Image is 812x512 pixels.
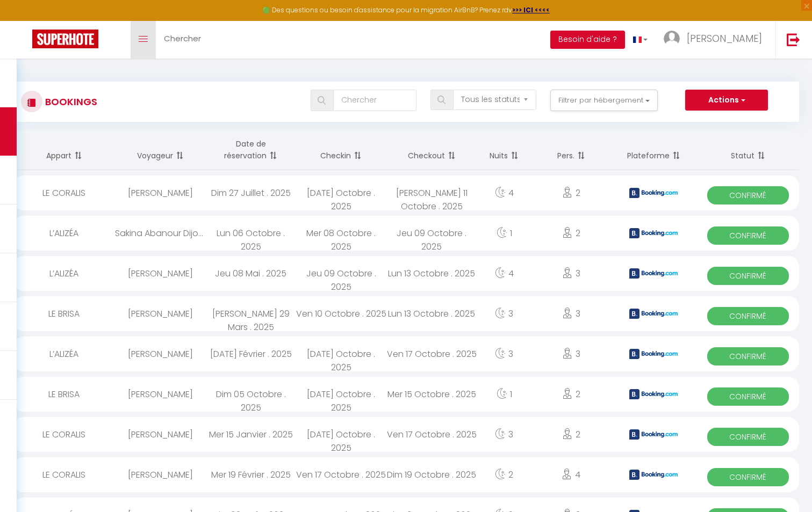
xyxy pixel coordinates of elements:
button: Besoin d'aide ? [550,31,625,49]
a: Chercher [156,21,209,58]
img: ... [664,31,680,47]
span: Chercher [164,33,201,44]
th: Sort by rentals [13,130,115,170]
span: [PERSON_NAME] [687,32,762,45]
img: Super Booking [32,30,98,48]
th: Sort by booking date [205,130,296,170]
button: Filtrer par hébergement [550,90,658,111]
th: Sort by channel [610,130,697,170]
th: Sort by checkin [296,130,386,170]
th: Sort by status [697,130,799,170]
h3: Bookings [42,90,97,114]
th: Sort by nights [477,130,531,170]
button: Actions [685,90,768,111]
img: logout [787,33,800,46]
th: Sort by guest [115,130,205,170]
th: Sort by checkout [386,130,477,170]
a: >>> ICI <<<< [512,5,550,14]
input: Chercher [333,90,416,111]
a: ... [PERSON_NAME] [656,21,775,58]
th: Sort by people [532,130,610,170]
